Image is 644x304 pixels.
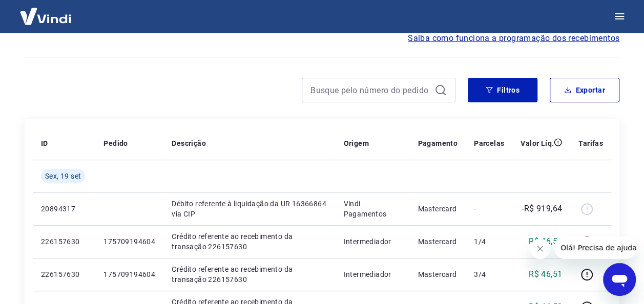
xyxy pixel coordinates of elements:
[529,268,562,280] p: R$ 46,51
[41,236,87,247] p: 226157630
[310,82,430,98] input: Busque pelo número do pedido
[103,138,128,148] p: Pedido
[45,171,81,181] span: Sex, 19 set
[529,235,562,248] p: R$ 46,51
[530,238,550,259] iframe: Fechar mensagem
[41,269,87,279] p: 226157630
[418,269,458,279] p: Mastercard
[474,138,504,148] p: Parcelas
[12,1,79,32] img: Vindi
[418,236,458,247] p: Mastercard
[41,204,87,214] p: 20894317
[103,236,155,247] p: 175709194604
[550,78,619,102] button: Exportar
[578,138,603,148] p: Tarifas
[343,269,401,279] p: Intermediador
[522,203,562,215] p: -R$ 919,64
[172,199,327,219] p: Débito referente à liquidação da UR 16366864 via CIP
[603,263,636,296] iframe: Botão para abrir a janela de mensagens
[343,236,401,247] p: Intermediador
[554,236,636,259] iframe: Mensagem da empresa
[172,138,206,148] p: Descrição
[468,78,537,102] button: Filtros
[172,231,327,252] p: Crédito referente ao recebimento da transação 226157630
[418,204,458,214] p: Mastercard
[103,269,155,279] p: 175709194604
[418,138,458,148] p: Pagamento
[343,199,401,219] p: Vindi Pagamentos
[474,269,504,279] p: 3/4
[343,138,368,148] p: Origem
[408,32,619,45] a: Saiba como funciona a programação dos recebimentos
[474,236,504,247] p: 1/4
[172,264,327,285] p: Crédito referente ao recebimento da transação 226157630
[6,7,86,15] span: Olá! Precisa de ajuda?
[41,138,48,148] p: ID
[474,204,504,214] p: -
[521,138,554,148] p: Valor Líq.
